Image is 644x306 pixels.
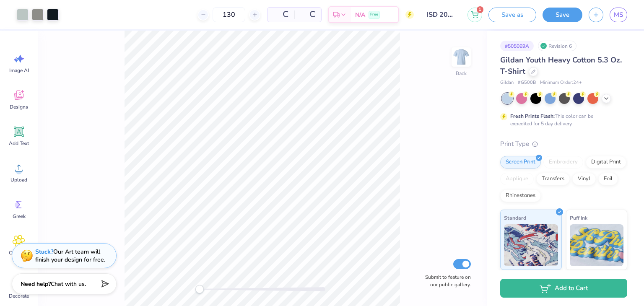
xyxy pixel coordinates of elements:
[420,6,461,23] input: Untitled Design
[500,189,541,202] div: Rhinestones
[504,213,526,222] span: Standard
[21,280,51,288] strong: Need help?
[500,173,534,185] div: Applique
[5,249,33,263] span: Clipart & logos
[543,156,583,169] div: Embroidery
[570,213,587,222] span: Puff Ink
[453,49,470,65] img: Back
[500,156,541,169] div: Screen Print
[35,248,53,256] strong: Stuck?
[35,248,105,264] div: Our Art team will finish your design for free.
[500,41,534,51] div: # 505069A
[543,8,582,22] button: Save
[510,113,555,119] strong: Fresh Prints Flash:
[195,285,204,293] div: Accessibility label
[572,173,596,185] div: Vinyl
[570,224,624,266] img: Puff Ink
[456,70,467,77] div: Back
[9,293,29,299] span: Decorate
[500,279,627,298] button: Add to Cart
[540,79,582,86] span: Minimum Order: 24 +
[10,176,27,183] span: Upload
[500,79,514,86] span: Gildan
[536,173,570,185] div: Transfers
[586,156,626,169] div: Digital Print
[504,224,558,266] img: Standard
[500,55,622,76] span: Gildan Youth Heavy Cotton 5.3 Oz. T-Shirt
[614,10,623,20] span: MS
[538,41,576,51] div: Revision 6
[477,6,483,13] span: 1
[13,213,26,220] span: Greek
[421,273,471,288] label: Submit to feature on our public gallery.
[467,8,482,22] button: 1
[598,173,618,185] div: Foil
[213,7,245,22] input: – –
[500,139,627,149] div: Print Type
[355,10,365,19] span: N/A
[610,8,627,22] a: MS
[51,280,86,288] span: Chat with us.
[488,8,536,22] button: Save as
[9,140,29,147] span: Add Text
[10,104,28,110] span: Designs
[510,112,613,127] div: This color can be expedited for 5 day delivery.
[518,79,536,86] span: # G500B
[9,67,29,74] span: Image AI
[370,12,378,18] span: Free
